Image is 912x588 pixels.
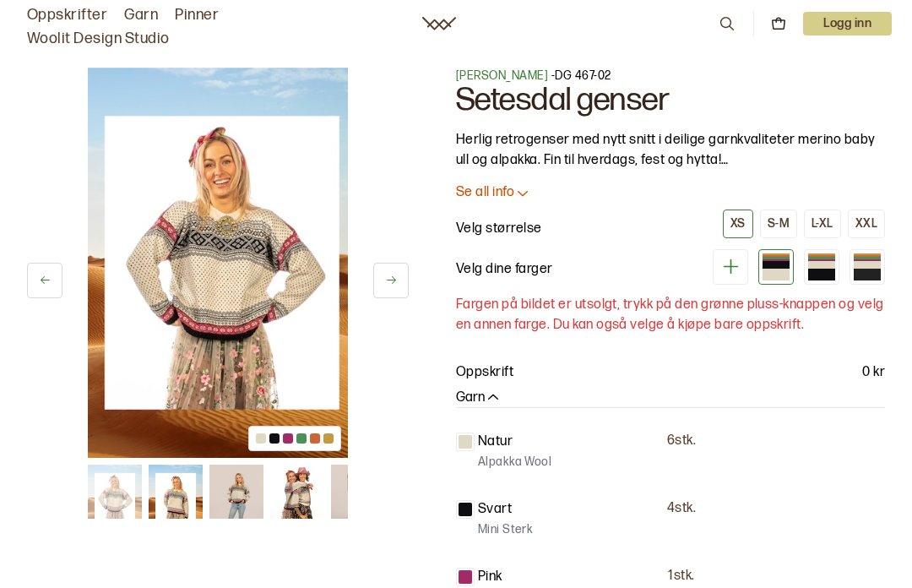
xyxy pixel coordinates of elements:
p: Velg dine farger [456,259,553,280]
h1: Setesdal genser [456,84,885,117]
button: Garn [456,389,502,407]
p: Herlig retrogenser med nytt snitt i deilige garnkvaliteter merino baby ull og alpakka. Fin til hv... [456,130,885,171]
p: Natur [478,432,513,452]
a: Woolit [422,17,456,30]
button: S-M [760,210,797,238]
div: S-M [768,216,790,231]
div: Hvit og svart (merino bebyull) (utsolgt) [758,249,794,285]
p: 0 kr [862,362,885,383]
p: Se all info [456,184,514,202]
button: L-XL [804,210,841,238]
a: [PERSON_NAME] [456,68,548,83]
p: Svart [478,499,512,520]
img: Bilde av oppskrift [88,68,348,458]
p: Pink [478,567,502,587]
p: 6 stk. [667,433,696,450]
div: L-XL [812,216,833,231]
button: XXL [848,210,885,238]
p: - DG 467-02 [456,68,885,84]
p: Logg inn [803,12,892,35]
p: Velg størrelse [456,219,542,239]
p: Mini Sterk [478,521,533,538]
div: Svart i Mini Sterk (utsolgt) [804,249,839,285]
a: Woolit Design Studio [27,27,170,51]
button: Se all info [456,184,885,202]
p: Oppskrift [456,362,513,383]
p: Alpakka Wool [478,454,551,471]
a: Oppskrifter [27,3,107,27]
button: User dropdown [803,12,892,35]
button: XS [723,210,753,238]
p: 1 stk. [668,568,694,585]
p: Fargen på bildet er utsolgt, trykk på den grønne pluss-knappen og velg en annen farge. Du kan ogs... [456,295,885,335]
div: Svart i Apakka Forte Utsolgt [850,249,885,285]
p: 4 stk. [667,500,696,518]
div: XXL [855,216,877,231]
a: Garn [124,3,158,27]
a: Pinner [175,3,219,27]
div: XS [730,216,746,231]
